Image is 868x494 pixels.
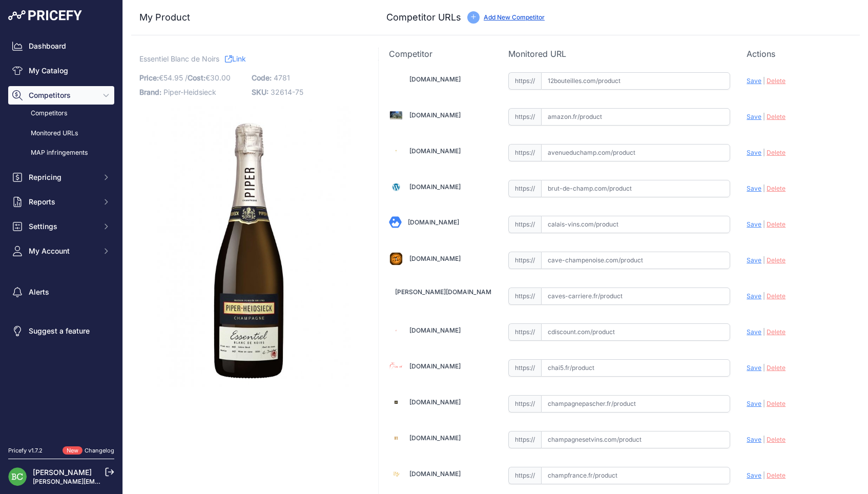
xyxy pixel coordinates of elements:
[8,446,43,455] div: Pricefy v1.7.2
[541,431,731,448] input: champagnesetvins.com/product
[763,292,765,300] span: |
[389,48,492,60] p: Competitor
[747,400,761,407] span: Save
[409,362,461,370] a: [DOMAIN_NAME]
[139,52,219,65] span: Essentiel Blanc de Noirs
[767,292,786,300] span: Delete
[541,108,731,126] input: amazon.fr/product
[541,359,731,377] input: chai5.fr/product
[763,436,765,443] span: |
[8,10,82,20] img: Pricefy Logo
[252,88,268,96] span: SKU:
[8,61,114,80] a: My Catalog
[8,105,114,122] a: Competitors
[139,88,161,96] span: Brand:
[508,395,541,413] span: https://
[767,77,786,85] span: Delete
[188,73,205,82] span: Cost:
[395,288,497,296] a: [PERSON_NAME][DOMAIN_NAME]
[767,471,786,479] span: Delete
[8,168,114,187] button: Repricing
[747,184,761,192] span: Save
[484,13,545,21] a: Add New Competitor
[8,322,114,340] a: Suggest a feature
[139,10,358,25] h3: My Product
[747,149,761,156] span: Save
[85,447,114,454] a: Changelog
[747,77,761,85] span: Save
[767,364,786,372] span: Delete
[767,400,786,407] span: Delete
[29,246,96,256] span: My Account
[274,73,290,82] span: 4781
[767,149,786,156] span: Delete
[747,471,761,479] span: Save
[508,180,541,197] span: https://
[8,37,114,434] nav: Sidebar
[252,73,272,82] span: Code:
[508,48,731,60] p: Monitored URL
[747,436,761,443] span: Save
[409,147,461,155] a: [DOMAIN_NAME]
[409,434,461,442] a: [DOMAIN_NAME]
[763,364,765,372] span: |
[29,221,96,232] span: Settings
[409,111,461,119] a: [DOMAIN_NAME]
[763,400,765,407] span: |
[508,216,541,233] span: https://
[409,470,461,478] a: [DOMAIN_NAME]
[747,48,850,60] p: Actions
[409,183,461,191] a: [DOMAIN_NAME]
[508,323,541,341] span: https://
[747,256,761,264] span: Save
[541,144,731,161] input: avenueduchamp.com/product
[508,287,541,305] span: https://
[8,86,114,105] button: Competitors
[541,252,731,269] input: cave-champenoise.com/product
[767,256,786,264] span: Delete
[29,172,96,182] span: Repricing
[767,184,786,192] span: Delete
[767,220,786,228] span: Delete
[747,113,761,120] span: Save
[63,446,82,455] span: New
[767,328,786,336] span: Delete
[386,10,461,25] h3: Competitor URLs
[33,478,241,485] a: [PERSON_NAME][EMAIL_ADDRESS][DOMAIN_NAME][PERSON_NAME]
[139,73,159,82] span: Price:
[763,77,765,85] span: |
[541,467,731,484] input: champfrance.fr/product
[210,73,231,82] span: 30.00
[408,218,459,226] a: [DOMAIN_NAME]
[508,359,541,377] span: https://
[767,113,786,120] span: Delete
[541,216,731,233] input: calais-vins.com/product
[541,323,731,341] input: cdiscount.com/product
[763,471,765,479] span: |
[508,431,541,448] span: https://
[763,256,765,264] span: |
[8,217,114,236] button: Settings
[271,88,303,96] span: 32614-75
[508,72,541,90] span: https://
[8,37,114,55] a: Dashboard
[8,193,114,211] button: Reports
[163,73,183,82] span: 54.95
[409,75,461,83] a: [DOMAIN_NAME]
[763,220,765,228] span: |
[8,144,114,162] a: MAP infringements
[163,88,216,96] span: Piper-Heidsieck
[763,149,765,156] span: |
[409,398,461,406] a: [DOMAIN_NAME]
[541,287,731,305] input: caves-carriere.fr/product
[8,242,114,260] button: My Account
[33,468,92,477] a: [PERSON_NAME]
[508,467,541,484] span: https://
[185,73,231,82] span: / €
[763,184,765,192] span: |
[541,395,731,413] input: champagnepascher.fr/product
[508,108,541,126] span: https://
[8,125,114,142] a: Monitored URLs
[541,72,731,90] input: 12bouteilles.com/product
[8,283,114,301] a: Alerts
